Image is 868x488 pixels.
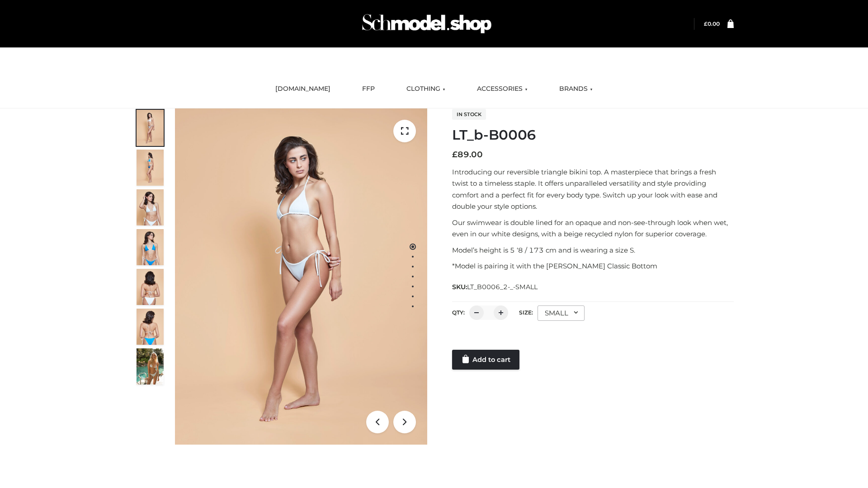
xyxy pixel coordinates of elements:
[137,229,164,265] img: ArielClassicBikiniTop_CloudNine_AzureSky_OW114ECO_4-scaled.jpg
[137,150,164,186] img: ArielClassicBikiniTop_CloudNine_AzureSky_OW114ECO_2-scaled.jpg
[137,348,164,385] img: Arieltop_CloudNine_AzureSky2.jpg
[452,350,519,370] a: Add to cart
[467,283,538,291] span: LT_B0006_2-_-SMALL
[452,150,483,160] bdi: 89.00
[704,20,720,27] bdi: 0.00
[355,79,382,99] a: FFP
[137,269,164,305] img: ArielClassicBikiniTop_CloudNine_AzureSky_OW114ECO_7-scaled.jpg
[538,305,585,321] div: SMALL
[400,79,452,99] a: CLOTHING
[704,20,720,27] a: £0.00
[452,150,458,160] span: £
[519,309,533,316] label: Size:
[452,260,734,272] p: *Model is pairing it with the [PERSON_NAME] Classic Bottom
[452,282,538,292] span: SKU:
[704,20,708,27] span: £
[269,79,337,99] a: [DOMAIN_NAME]
[137,189,164,225] img: ArielClassicBikiniTop_CloudNine_AzureSky_OW114ECO_3-scaled.jpg
[452,309,465,316] label: QTY:
[552,79,599,99] a: BRANDS
[137,110,164,146] img: ArielClassicBikiniTop_CloudNine_AzureSky_OW114ECO_1-scaled.jpg
[452,217,734,240] p: Our swimwear is double lined for an opaque and non-see-through look when wet, even in our white d...
[452,127,734,143] h1: LT_b-B0006
[452,109,486,120] span: In stock
[452,244,734,256] p: Model’s height is 5 ‘8 / 173 cm and is wearing a size S.
[452,166,734,212] p: Introducing our reversible triangle bikini top. A masterpiece that brings a fresh twist to a time...
[470,79,534,99] a: ACCESSORIES
[137,309,164,345] img: ArielClassicBikiniTop_CloudNine_AzureSky_OW114ECO_8-scaled.jpg
[359,6,495,42] img: Schmodel Admin 964
[175,108,427,445] img: ArielClassicBikiniTop_CloudNine_AzureSky_OW114ECO_1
